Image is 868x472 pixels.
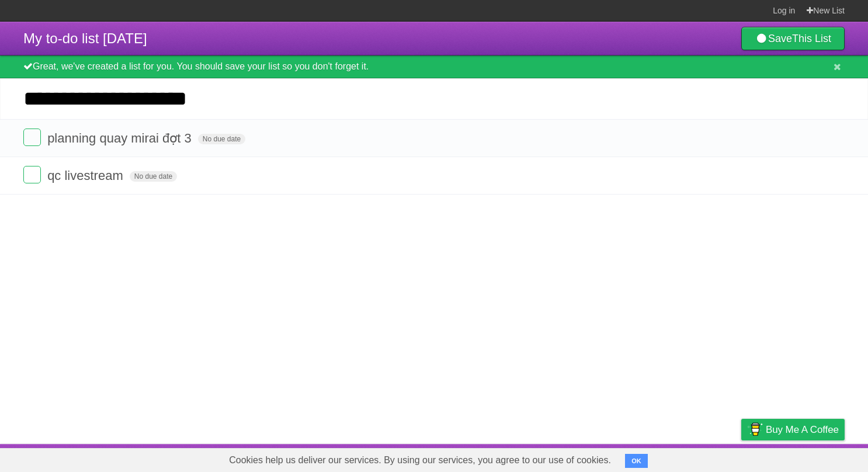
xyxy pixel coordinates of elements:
[23,30,147,46] span: My to-do list [DATE]
[47,168,126,183] span: qc livestream
[130,171,177,182] span: No due date
[741,419,845,440] a: Buy me a coffee
[726,447,756,469] a: Privacy
[741,27,845,50] a: SaveThis List
[771,447,845,469] a: Suggest a feature
[766,419,839,440] span: Buy me a coffee
[586,447,610,469] a: About
[23,129,41,146] label: Done
[198,134,245,144] span: No due date
[625,454,648,468] button: OK
[792,33,831,44] b: This List
[686,447,712,469] a: Terms
[217,449,623,472] span: Cookies help us deliver our services. By using our services, you agree to our use of cookies.
[47,131,195,145] span: planning quay mirai đợt 3
[624,447,672,469] a: Developers
[23,166,41,183] label: Done
[747,419,763,439] img: Buy me a coffee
